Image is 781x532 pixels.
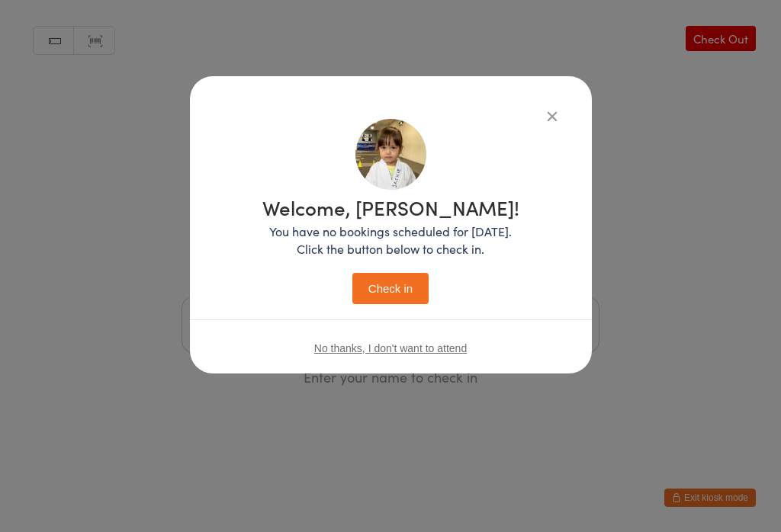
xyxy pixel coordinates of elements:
button: Check in [352,273,429,304]
img: image1757054072.png [355,119,426,190]
p: You have no bookings scheduled for [DATE]. Click the button below to check in. [262,223,519,258]
h1: Welcome, [PERSON_NAME]! [262,197,519,217]
button: No thanks, I don't want to attend [314,342,467,354]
